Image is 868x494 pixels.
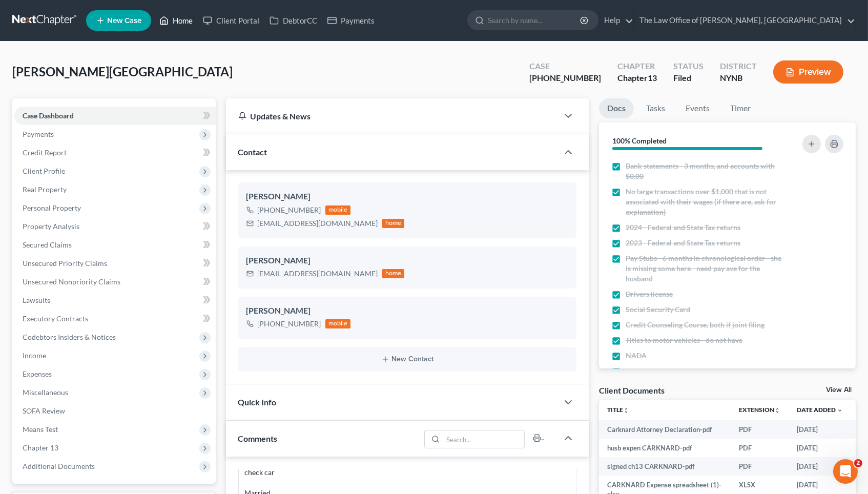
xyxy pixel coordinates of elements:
span: Titles to motor vehicles - do not have [626,335,742,345]
span: 2023 - Federal and State Tax returns [626,238,740,248]
a: SOFA Review [14,402,216,420]
a: DebtorCC [264,11,322,30]
a: Tasks [638,98,673,118]
span: 2 [854,459,862,467]
a: The Law Office of [PERSON_NAME], [GEOGRAPHIC_DATA] [634,11,855,30]
span: Unsecured Priority Claims [23,259,107,267]
div: Case [529,60,601,72]
div: Chapter [617,72,657,84]
span: Means Test [23,425,58,434]
a: Executory Contracts [14,310,216,328]
span: Credit Counseling Course, both if joint filing [626,320,764,330]
a: Client Portal [198,11,264,30]
a: Unsecured Priority Claims [14,254,216,273]
i: unfold_more [623,407,629,414]
a: Lawsuits [14,291,216,310]
span: Lawsuits [23,296,50,304]
div: mobile [325,205,351,215]
div: home [382,219,405,228]
td: PDF [731,439,789,457]
span: Chapter 13 [23,443,58,452]
td: husb expen CARKNARD-pdf [599,439,731,457]
td: [DATE] [789,420,851,439]
td: signed ch13 CARKNARD-pdf [599,457,731,476]
button: Preview [773,60,843,84]
div: Updates & News [238,111,546,121]
span: Property Analysis [23,222,79,231]
a: Events [677,98,718,118]
input: Search by name... [488,11,582,30]
span: Expenses [23,369,52,378]
a: Property Analysis [14,217,216,236]
span: 13 [648,73,657,83]
a: Date Added expand_more [797,406,843,414]
i: expand_more [837,407,843,414]
span: SOFA Review [23,406,65,415]
span: New Case [107,17,141,25]
div: [PHONE_NUMBER] [529,72,601,84]
div: [EMAIL_ADDRESS][DOMAIN_NAME] [258,218,378,229]
a: Help [599,11,633,30]
span: Zillow [626,366,646,376]
div: [PHONE_NUMBER] [258,205,321,215]
span: Drivers license [626,289,673,299]
span: Additional Documents [23,462,95,470]
span: 2024 - Federal and State Tax returns [626,222,740,233]
a: Unsecured Nonpriority Claims [14,273,216,291]
span: Contact [238,147,267,157]
td: PDF [731,420,789,439]
div: Client Documents [599,385,665,396]
input: Search... [443,430,525,448]
div: [PERSON_NAME] [246,305,569,317]
span: Comments [238,434,278,443]
td: Carknard Attorney Declaration-pdf [599,420,731,439]
div: Filed [673,72,704,84]
div: NYNB [720,72,757,84]
span: [PERSON_NAME][GEOGRAPHIC_DATA] [12,64,233,79]
div: [PHONE_NUMBER] [258,319,321,329]
a: View All [826,386,852,394]
a: Case Dashboard [14,107,216,125]
span: Income [23,351,46,360]
strong: 100% Completed [612,136,667,145]
span: Real Property [23,185,67,194]
td: PDF [731,457,789,476]
a: Secured Claims [14,236,216,254]
span: NADA [626,351,647,361]
div: [EMAIL_ADDRESS][DOMAIN_NAME] [258,269,378,279]
span: No large transactions over $1,000 that is not associated with their wages (if there are, ask for ... [626,187,782,217]
span: Credit Report [23,148,67,157]
a: Payments [322,11,380,30]
div: [PERSON_NAME] [246,255,569,267]
a: Credit Report [14,143,216,162]
div: Status [673,60,704,72]
i: unfold_more [774,407,780,414]
div: mobile [325,319,351,328]
span: Unsecured Nonpriority Claims [23,277,120,286]
td: [DATE] [789,457,851,476]
a: Timer [722,98,759,118]
span: Client Profile [23,167,65,175]
td: [DATE] [789,439,851,457]
div: home [382,269,405,278]
span: Social Security Card [626,304,690,315]
span: Miscellaneous [23,388,68,397]
iframe: Intercom live chat [833,459,858,484]
span: Codebtors Insiders & Notices [23,333,116,341]
div: Chapter [617,60,657,72]
span: Payments [23,130,54,138]
span: Secured Claims [23,240,72,249]
a: Extensionunfold_more [739,406,780,414]
span: Executory Contracts [23,314,88,323]
a: Docs [599,98,634,118]
span: Pay Stubs - 6 months in chronological order - she is missing some here - need pay ave for the hus... [626,253,782,284]
span: Case Dashboard [23,111,74,120]
div: [PERSON_NAME] [246,191,569,203]
div: District [720,60,757,72]
a: Home [154,11,198,30]
button: New Contact [246,355,569,363]
a: Titleunfold_more [607,406,629,414]
span: Personal Property [23,203,81,212]
span: Bank statements - 3 months, and accounts with $0.00 [626,161,782,181]
span: Quick Info [238,397,277,407]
